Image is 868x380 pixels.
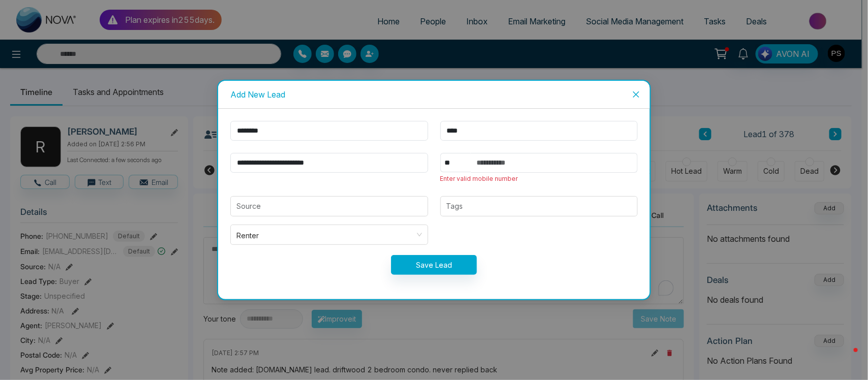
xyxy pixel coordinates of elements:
[236,228,422,241] span: Renter
[833,345,858,370] iframe: Intercom live chat
[632,90,640,99] span: close
[622,81,650,108] button: Close
[391,255,477,275] button: Save Lead
[440,175,518,182] span: Enter valid mobile number
[230,89,638,100] div: Add New Lead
